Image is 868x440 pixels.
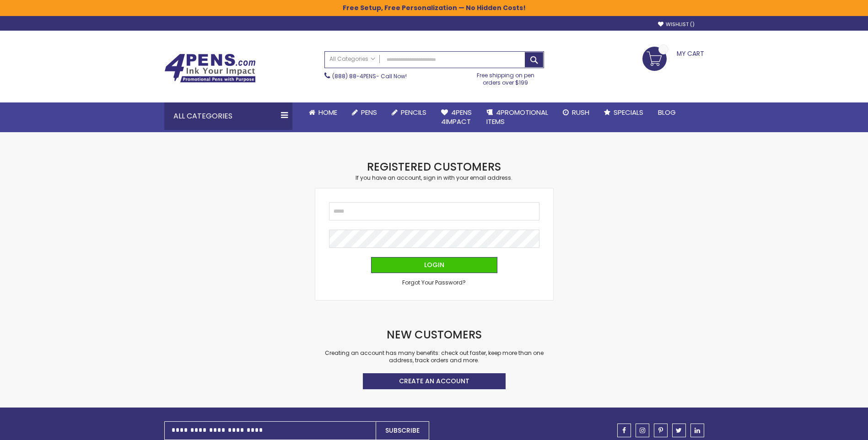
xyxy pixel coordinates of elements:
strong: New Customers [387,327,482,342]
span: 4Pens 4impact [441,107,472,126]
a: linkedin [690,424,704,437]
span: facebook [622,427,626,434]
span: Pencils [401,107,426,117]
a: Wishlist [658,21,695,28]
span: Pens [361,107,377,117]
div: All Categories [164,102,292,130]
a: Pencils [384,102,434,123]
a: Forgot Your Password? [402,279,466,286]
a: (888) 88-4PENS [332,72,376,80]
span: Forgot Your Password? [402,279,466,286]
span: Specials [614,107,643,117]
a: 4Pens4impact [434,102,479,132]
span: All Categories [329,55,375,63]
span: Blog [658,107,676,117]
span: twitter [676,427,682,434]
span: pinterest [658,427,663,434]
span: linkedin [695,427,700,434]
span: - Call Now! [332,72,407,80]
a: facebook [617,424,631,437]
span: Rush [572,107,589,117]
span: Home [318,107,337,117]
a: Blog [651,102,683,123]
p: Creating an account has many benefits: check out faster, keep more than one address, track orders... [315,349,553,364]
span: 4PROMOTIONAL ITEMS [486,107,548,126]
a: All Categories [325,52,380,67]
button: Subscribe [376,421,429,440]
a: Home [302,102,345,123]
img: 4Pens Custom Pens and Promotional Products [164,54,256,83]
a: instagram [636,424,649,437]
span: instagram [640,427,645,434]
a: Pens [345,102,384,123]
span: Subscribe [385,426,420,435]
a: Create an Account [363,373,506,389]
button: Login [371,257,497,273]
a: pinterest [654,424,668,437]
a: Rush [555,102,597,123]
div: Free shipping on pen orders over $199 [467,68,544,86]
div: If you have an account, sign in with your email address. [315,174,553,182]
span: Create an Account [399,376,469,386]
a: 4PROMOTIONALITEMS [479,102,555,132]
a: twitter [672,424,686,437]
strong: Registered Customers [367,159,501,174]
a: Specials [597,102,651,123]
span: Login [424,260,444,269]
